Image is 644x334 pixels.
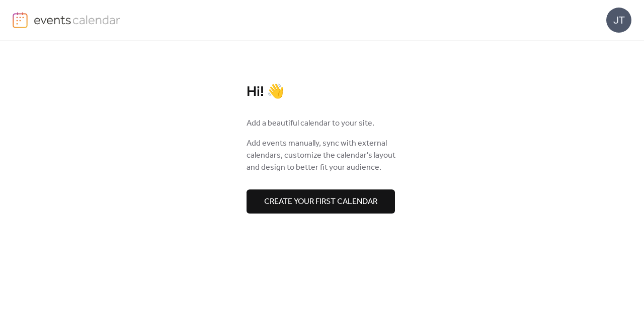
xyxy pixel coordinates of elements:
img: logo [13,12,28,28]
div: JT [606,8,631,33]
span: Create your first calendar [264,196,377,208]
span: Add events manually, sync with external calendars, customize the calendar's layout and design to ... [247,138,397,174]
span: Add a beautiful calendar to your site. [247,118,374,130]
img: logo-type [34,12,121,27]
button: Create your first calendar [247,189,395,213]
div: Hi! 👋 [247,83,397,101]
